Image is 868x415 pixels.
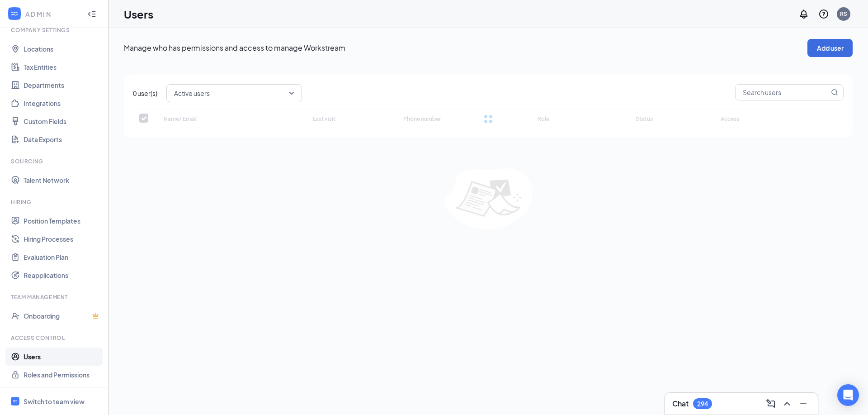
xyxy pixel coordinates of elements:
[798,9,809,19] svg: Notifications
[87,10,96,19] svg: Collapse
[840,10,847,18] div: RS
[25,10,79,19] div: ADMIN
[24,112,101,130] a: Custom Fields
[24,40,101,58] a: Locations
[24,212,101,230] a: Position Templates
[672,399,689,409] h3: Chat
[765,398,776,409] svg: ComposeMessage
[24,348,101,366] a: Users
[11,157,99,165] div: Sourcing
[124,6,153,22] h1: Users
[831,89,838,96] svg: MagnifyingGlass
[764,396,778,411] button: ComposeMessage
[10,9,19,18] svg: WorkstreamLogo
[12,398,18,404] svg: WorkstreamLogo
[124,43,807,53] p: Manage who has permissions and access to manage Workstream
[736,85,829,100] input: Search users
[24,58,101,76] a: Tax Entities
[796,396,811,411] button: Minimize
[24,266,101,284] a: Reapplications
[807,39,853,57] button: Add user
[24,307,101,325] a: OnboardingCrown
[174,86,210,100] span: Active users
[24,397,85,406] div: Switch to team view
[798,398,809,409] svg: Minimize
[24,94,101,112] a: Integrations
[24,366,101,384] a: Roles and Permissions
[818,9,829,19] svg: QuestionInfo
[133,88,157,98] span: 0 user(s)
[11,293,99,301] div: Team Management
[24,76,101,94] a: Departments
[24,248,101,266] a: Evaluation Plan
[24,171,101,189] a: Talent Network
[782,398,793,409] svg: ChevronUp
[24,130,101,148] a: Data Exports
[11,334,99,342] div: Access control
[11,198,99,206] div: Hiring
[697,400,708,408] div: 294
[11,26,99,34] div: Company Settings
[24,230,101,248] a: Hiring Processes
[837,384,859,406] div: Open Intercom Messenger
[780,396,794,411] button: ChevronUp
